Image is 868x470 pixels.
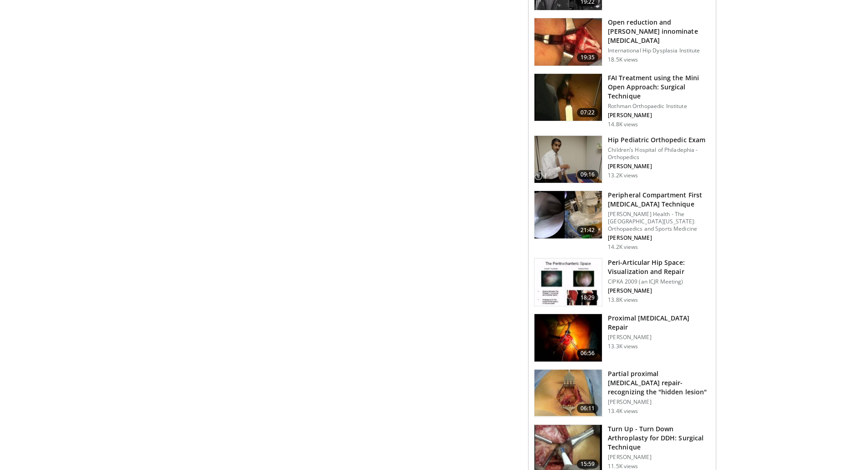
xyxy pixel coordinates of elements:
p: [PERSON_NAME] [608,454,710,461]
img: sallay_1.png.150x105_q85_crop-smart_upscale.jpg [534,370,602,417]
a: 19:35 Open reduction and [PERSON_NAME] innominate [MEDICAL_DATA] International Hip Dysplasia Inst... [534,18,710,66]
h3: Partial proximal [MEDICAL_DATA] repair- recognizing the "hidden lesion" [608,369,710,397]
p: 13.2K views [608,172,638,179]
h3: Turn Up - Turn Down Arthroplasty for DDH: Surgical Technique [608,424,710,452]
span: 09:16 [577,170,599,179]
p: [PERSON_NAME] Health - The [GEOGRAPHIC_DATA][US_STATE]: Orthopaedics and Sports Medicine [608,211,710,232]
img: UFuN5x2kP8YLDu1n4xMDoxOjA4MTsiGN.150x105_q85_crop-smart_upscale.jpg [534,18,602,66]
p: [PERSON_NAME] [608,334,710,341]
h3: Hip Pediatric Orthopedic Exam [608,135,710,145]
span: 19:35 [577,53,599,62]
p: [PERSON_NAME] [608,112,710,119]
p: 11.5K views [608,463,638,470]
a: 06:56 Proximal [MEDICAL_DATA] Repair [PERSON_NAME] 13.3K views [534,314,710,362]
p: 14.8K views [608,121,638,128]
span: 15:59 [577,460,599,469]
img: eolv1L8ZdYrFVOcH4xMDoxOmdtO40mAx.150x105_q85_crop-smart_upscale.jpg [534,314,602,362]
p: Children’s Hospital of Philadephia - Orthopedics [608,146,710,161]
h3: Peripheral Compartment First [MEDICAL_DATA] Technique [608,191,710,209]
span: 06:56 [577,349,599,358]
p: [PERSON_NAME] [608,287,710,294]
span: 18:29 [577,293,599,302]
p: International Hip Dysplasia Institute [608,47,710,54]
span: 07:22 [577,108,599,117]
a: 07:22 FAI Treatment using the Mini Open Approach: Surgical Technique Rothman Orthopaedic Institut... [534,73,710,128]
span: 06:11 [577,404,599,413]
p: [PERSON_NAME] [608,234,710,242]
h3: FAI Treatment using the Mini Open Approach: Surgical Technique [608,73,710,101]
p: 13.3K views [608,343,638,350]
p: 13.8K views [608,296,638,304]
p: [PERSON_NAME] [608,398,710,406]
a: 09:16 Hip Pediatric Orthopedic Exam Children’s Hospital of Philadephia - Orthopedics [PERSON_NAME... [534,135,710,184]
p: 18.5K views [608,56,638,63]
a: 21:42 Peripheral Compartment First [MEDICAL_DATA] Technique [PERSON_NAME] Health - The [GEOGRAPHI... [534,191,710,251]
h3: Open reduction and [PERSON_NAME] innominate [MEDICAL_DATA] [608,18,710,45]
a: 18:29 Peri-Articular Hip Space: Visualization and Repair CIPKA 2009 (an ICJR Meeting) [PERSON_NAM... [534,258,710,306]
img: 38435631-10db-4727-a286-eca0cfba0365.150x105_q85_crop-smart_upscale.jpg [534,191,602,238]
img: NAPA_PTSD_2009_100008850_2.jpg.150x105_q85_crop-smart_upscale.jpg [534,258,602,306]
h3: Proximal [MEDICAL_DATA] Repair [608,314,710,332]
span: 21:42 [577,226,599,235]
img: FAI_100005147_3.jpg.150x105_q85_crop-smart_upscale.jpg [534,74,602,121]
p: 14.2K views [608,243,638,251]
p: CIPKA 2009 (an ICJR Meeting) [608,278,710,285]
p: [PERSON_NAME] [608,163,710,170]
h3: Peri-Articular Hip Space: Visualization and Repair [608,258,710,276]
p: 13.4K views [608,408,638,415]
img: 23a9ecbe-18c9-4356-a5e7-94af2a7f2528.150x105_q85_crop-smart_upscale.jpg [534,136,602,183]
a: 06:11 Partial proximal [MEDICAL_DATA] repair- recognizing the "hidden lesion" [PERSON_NAME] 13.4K... [534,369,710,418]
p: Rothman Orthopaedic Institute [608,103,710,110]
